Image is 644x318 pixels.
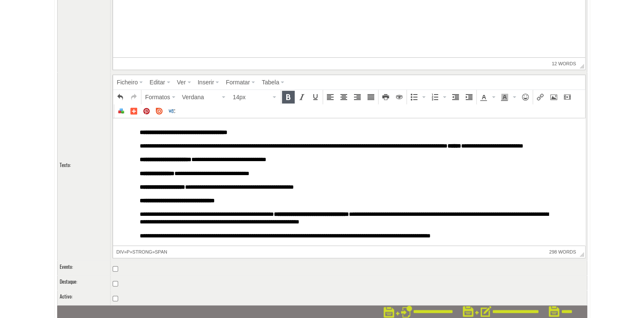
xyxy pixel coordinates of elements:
[198,79,214,86] span: Inserir
[365,91,377,103] div: Justify
[153,105,165,117] div: Insert Issuu
[549,246,576,258] span: 298 words
[149,79,165,86] span: Editar
[177,79,186,86] span: Ver
[127,249,130,254] div: p
[155,249,167,254] div: span
[449,91,462,103] div: Decrease indent
[561,91,574,103] div: Insert/edit media
[182,93,220,101] span: Verdana
[547,91,560,103] div: Insert/edit image
[226,79,250,86] span: Formatar
[463,91,475,103] div: Increase indent
[478,91,498,103] div: Text color
[324,91,337,103] div: Align left
[408,91,428,103] div: Bullet list
[152,249,155,254] div: »
[60,162,70,169] label: Texto
[128,105,140,117] div: Insert Addthis
[133,249,152,254] div: strong
[141,105,152,117] div: Insert Pinterest
[296,91,308,103] div: Italic
[351,91,364,103] div: Align right
[117,79,138,86] span: Ficheiro
[145,94,170,100] span: Formatos
[57,72,110,260] td: :
[393,91,406,103] div: Preview
[428,91,448,103] div: Numbered list
[130,249,132,254] div: »
[337,91,350,103] div: Align center
[124,249,127,254] div: »
[179,91,229,103] div: Font Family
[57,260,110,275] td: :
[262,79,279,86] span: Tabela
[60,263,72,271] label: Evento
[230,91,280,103] div: Font Sizes
[166,105,178,117] div: W3C Validator
[113,118,585,245] iframe: Área de texto formatado. Pressione ALT-F9 para exibir o menu. Pressione ALT-F10 para exibir a bar...
[233,93,271,101] span: 14px
[57,275,110,290] td: :
[498,91,518,103] div: Background color
[127,91,140,103] div: Redo
[552,58,576,70] span: 12 words
[60,293,72,300] label: Activo
[116,249,124,254] div: div
[379,91,392,103] div: Print
[57,290,110,305] td: :
[115,105,127,117] div: Insert Component
[309,91,322,103] div: Underline
[282,91,295,103] div: Bold
[519,91,532,103] div: Emoticons
[60,278,76,285] label: Destaque
[114,91,127,103] div: Undo
[534,91,547,103] div: Insert/edit link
